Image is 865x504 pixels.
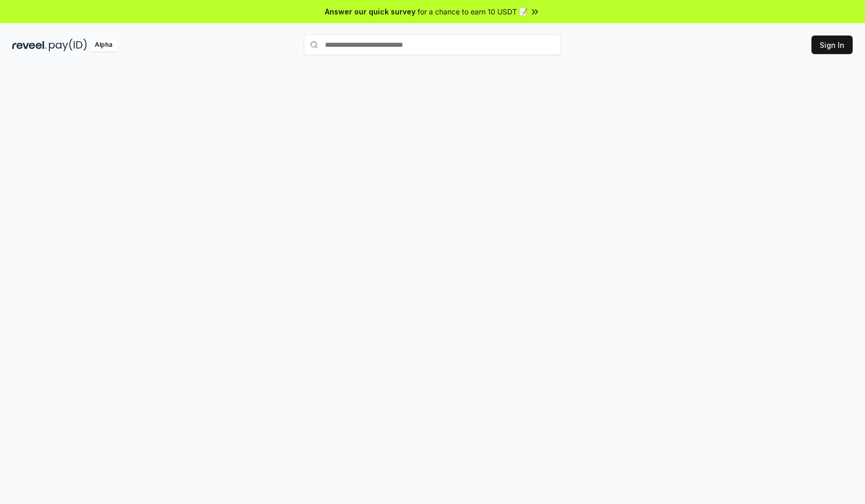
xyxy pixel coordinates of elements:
[811,36,853,54] button: Sign In
[12,39,47,51] img: reveel_dark
[418,6,528,17] span: for a chance to earn 10 USDT 📝
[325,6,416,17] span: Answer our quick survey
[89,39,118,51] div: Alpha
[49,39,87,51] img: pay_id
